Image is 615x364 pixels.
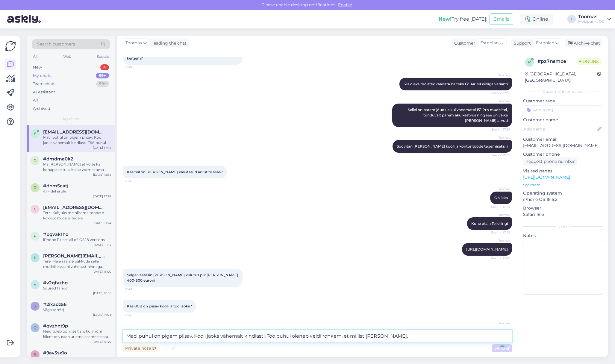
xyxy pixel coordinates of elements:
[33,64,42,70] div: New
[488,238,510,243] span: Toomas
[127,304,192,308] span: Kas 8GB on piisav kooli ja too jaoks?
[125,313,147,317] span: 17:46
[93,339,111,344] div: [DATE] 15:40
[523,126,596,132] input: Add name
[523,168,603,174] p: Visited pages
[397,144,508,148] span: Soovitan [PERSON_NAME] kooli ja kontoritööde tegemiseks :)
[488,230,510,235] span: Seen ✓ 17:42
[125,65,147,69] span: 17:38
[43,259,111,269] div: Tere. Meie saame pakkuda selle mudeli ekraani vahetust hinnaga 500€.
[93,194,111,198] div: [DATE] 12:47
[523,98,603,104] p: Customer tags
[471,221,508,226] span: Kohe otsin Teile lingi
[577,58,601,65] span: Online
[336,2,354,7] span: Enable
[523,117,603,123] p: Customer name
[523,105,603,114] input: Add a tag
[43,302,66,307] span: #2ixadz56
[488,153,510,157] span: Seen ✓ 17:39
[488,135,510,140] span: Toomas
[34,185,37,190] span: d
[100,64,109,70] div: 4
[488,204,510,209] span: Seen ✓ 17:42
[33,97,38,103] div: All
[494,195,508,200] span: On ikka
[480,40,499,46] span: Estonian
[93,145,111,150] div: [DATE] 17:46
[43,307,111,313] div: Väga tore! :)
[43,210,111,221] div: Tere. Kahjuks me niisama toodete kokkuostuga ei tegele.
[488,127,510,132] span: Seen ✓ 17:39
[488,321,510,325] span: Toomas
[523,175,570,180] a: [URL][DOMAIN_NAME]
[43,205,105,210] span: carolinareidma97@gmail.com
[96,73,109,79] div: 99+
[452,40,475,46] div: Customer
[34,255,37,260] span: k
[93,313,111,317] div: [DATE] 16:23
[33,73,51,79] div: My chats
[96,53,110,60] div: Socials
[43,232,69,237] span: #pqvak1hq
[523,205,603,211] p: Browser
[523,233,603,239] p: Notes
[523,190,603,196] p: Operating system
[94,242,111,247] div: [DATE] 11:12
[127,273,239,283] span: Selge vaatasin [PERSON_NAME] kulutus piir [PERSON_NAME] 400-500 euroni
[408,107,509,123] span: Sellel on parem jõudlus kui vanematel 15” Pro mudelitel, tunduvalt parem aku kestvus ning see on ...
[62,53,72,60] div: Web
[43,323,68,329] span: #qvzhnt9p
[528,60,531,64] span: p
[34,282,36,287] span: v
[34,325,37,330] span: q
[5,40,16,52] img: Askly Logo
[439,16,487,23] div: Try free [DATE]:
[490,13,513,25] button: Emails
[523,142,603,149] p: [EMAIL_ADDRESS][DOMAIN_NAME]
[488,91,510,95] span: Seen ✓ 17:38
[93,172,111,177] div: [DATE] 15:35
[536,40,554,46] span: Estonian
[93,269,111,274] div: [DATE] 13:00
[567,15,576,23] div: T
[33,106,50,112] div: Archived
[523,224,603,229] div: Extra
[43,135,111,145] div: Maci puhul on pigem piisav. Kooli jaoks vähemalt kindlasti. Töö puhul oleneb veidi rohkem, et mil...
[43,129,105,135] span: snaiderselina0@gmail.com
[63,116,79,122] span: My chats
[523,211,603,218] p: Safari 18.6
[439,16,452,22] b: New!
[43,253,105,259] span: kristi@ecooil.ee
[488,99,510,103] span: Toomas
[43,237,111,242] div: iPhone 11 uses all of iOS 18 versions
[125,179,147,183] span: 17:40
[32,53,39,60] div: All
[578,19,605,24] div: Mobipunkt OÜ
[125,40,142,46] span: Toomas
[523,157,577,166] div: Request phone number
[34,234,37,238] span: p
[488,213,510,217] span: Toomas
[150,40,187,46] div: leading the chat
[93,221,111,225] div: [DATE] 11:24
[34,207,37,211] span: c
[33,81,55,87] div: Team chats
[93,291,111,295] div: [DATE] 18:36
[43,156,73,162] span: #dmdma0k2
[34,158,37,163] span: d
[523,89,603,94] div: Customer information
[43,329,111,339] div: Neid tuleb põhiliselt siis kui mõni klient otsustab uuema asemele osta ning vana seadme meile müü...
[34,131,36,136] span: s
[523,151,603,157] p: Customer phone
[578,14,611,24] a: ToomasMobipunkt OÜ
[37,41,75,47] span: Search customers
[488,187,510,191] span: Toomas
[43,350,67,356] span: #9ay5sx1o
[523,182,603,188] p: See more ...
[127,170,223,174] span: Kas teil on [PERSON_NAME] kasutatud arvutite seas?
[511,40,531,46] div: Support
[43,162,111,172] div: Ma [PERSON_NAME] et võite ka kohapeale tulla koike vormistama. Saate ise üle vaadata kas [PERSON_...
[523,196,603,203] p: iPhone OS 18.6.2
[43,280,68,286] span: #v2qfvzhg
[43,189,111,194] div: Air-idel ei ole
